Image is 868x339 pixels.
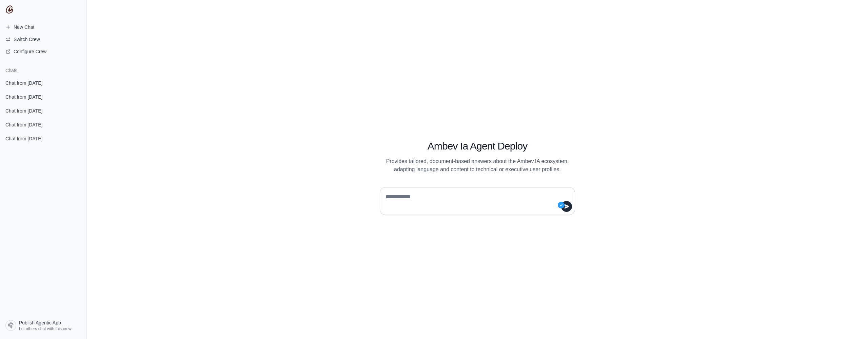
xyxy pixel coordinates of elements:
[3,77,84,89] a: Chat from [DATE]
[14,48,46,55] span: Configure Crew
[3,46,84,57] a: Configure Crew
[5,107,42,114] span: Chat from [DATE]
[5,94,42,100] span: Chat from [DATE]
[3,118,84,131] a: Chat from [DATE]
[380,140,575,152] h1: Ambev Ia Agent Deploy
[14,24,34,31] span: New Chat
[3,34,84,45] button: Switch Crew
[3,104,84,117] a: Chat from [DATE]
[5,80,42,86] span: Chat from [DATE]
[3,22,84,33] a: New Chat
[14,36,40,43] span: Switch Crew
[3,91,84,103] a: Chat from [DATE]
[19,326,72,332] span: Let others chat with this crew
[19,319,61,326] span: Publish Agentic App
[5,121,42,128] span: Chat from [DATE]
[3,132,84,145] a: Chat from [DATE]
[380,157,575,174] p: Provides tailored, document-based answers about the Ambev.IA ecosystem, adapting language and con...
[3,317,84,334] a: Publish Agentic App Let others chat with this crew
[5,135,42,142] span: Chat from [DATE]
[5,5,14,14] img: CrewAI Logo
[834,306,868,339] iframe: Chat Widget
